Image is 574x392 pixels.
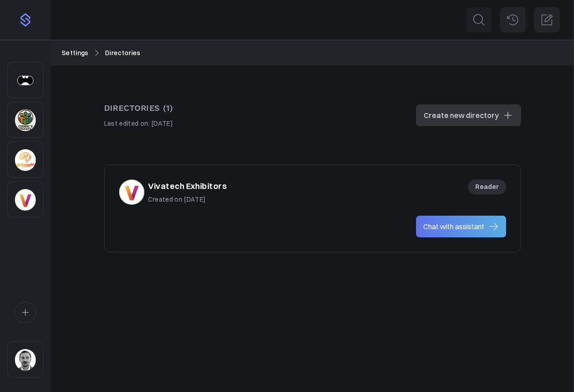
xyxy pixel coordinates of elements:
p: Last edited on: [DATE] [104,118,173,128]
img: vivatechnology.com [15,189,36,211]
button: Create new directory [416,104,521,126]
img: 28af0a1e3d4f40531edab4c731fc1aa6b0a27966.jpg [15,349,36,371]
img: 3pj2efuqyeig3cua8agrd6atck9r [15,109,36,131]
span: Create new directory [424,110,499,121]
img: 2jp1kfh9ib76c04m8niqu4f45e0u [15,149,36,171]
a: Settings [62,48,89,58]
img: vivatechnology.com [119,179,144,205]
h3: DIRECTORIES (1) [104,102,173,115]
p: Reader [468,179,506,194]
p: Created on [DATE] [148,194,227,204]
button: Chat with assistant [416,216,506,237]
span: Chat with assistant [423,221,484,232]
img: h43bkvsr5et7tm34izh0kwce423c [15,70,36,91]
h3: Vivatech Exhibitors [148,180,227,193]
nav: Breadcrumb [62,48,563,58]
a: Vivatech Exhibitors Created on [DATE] Reader [119,179,506,205]
a: Directories [105,48,141,58]
img: purple-logo-f4f985042447f6d3a21d9d2f6d8e0030207d587b440d52f708815e5968048218.png [18,13,33,27]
